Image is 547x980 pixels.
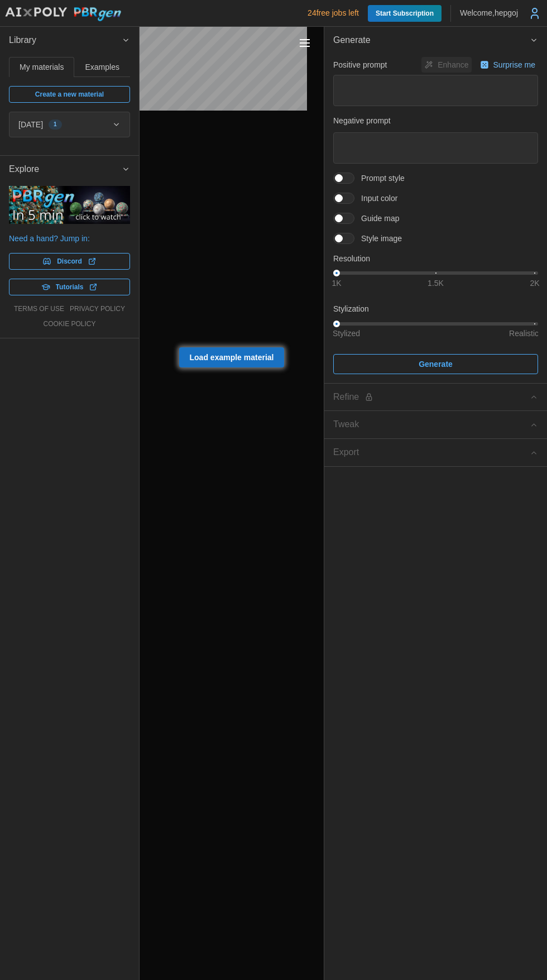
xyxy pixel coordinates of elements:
[179,347,285,367] a: Load example material
[333,253,538,264] p: Resolution
[354,193,397,204] span: Input color
[354,233,402,244] span: Style image
[324,54,547,383] div: Generate
[421,57,471,73] button: Enhance
[333,411,530,438] span: Tweak
[297,35,313,51] button: Toggle viewport controls
[18,119,43,130] p: [DATE]
[324,411,547,438] button: Tweak
[57,254,82,269] span: Discord
[190,348,274,367] span: Load example material
[20,63,64,71] span: My materials
[376,5,434,22] span: Start Subscription
[333,59,387,70] p: Positive prompt
[354,173,405,184] span: Prompt style
[9,279,130,295] a: Tutorials
[333,115,538,126] p: Negative prompt
[9,112,129,137] button: [DATE]1
[85,63,119,71] span: Examples
[333,390,530,404] div: Refine
[333,27,530,54] span: Generate
[9,253,130,270] a: Discord
[333,303,538,314] p: Stylization
[333,439,530,466] span: Export
[54,120,57,129] span: 1
[493,59,538,70] p: Surprise me
[333,354,538,374] button: Generate
[43,319,95,329] a: cookie policy
[9,86,130,103] a: Create a new material
[477,57,538,73] button: Surprise me
[438,59,471,70] p: Enhance
[35,87,104,102] span: Create a new material
[9,186,130,224] img: PBRgen explained in 5 minutes
[460,7,518,18] p: Welcome, hepgoj
[9,233,130,244] p: Need a hand? Jump in:
[308,7,359,18] p: 24 free jobs left
[56,279,84,295] span: Tutorials
[324,27,547,54] button: Generate
[9,27,122,54] span: Library
[324,439,547,466] button: Export
[4,7,122,22] img: AIxPoly PBRgen
[368,5,442,22] a: Start Subscription
[419,355,453,374] span: Generate
[9,156,122,183] span: Explore
[354,213,399,224] span: Guide map
[324,384,547,411] button: Refine
[70,304,125,314] a: privacy policy
[14,304,64,314] a: terms of use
